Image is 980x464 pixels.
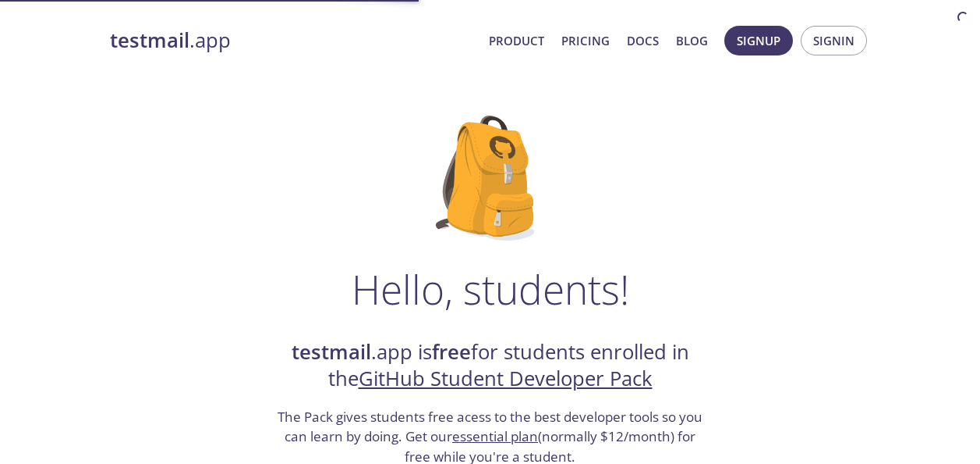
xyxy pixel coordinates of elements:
[276,339,705,393] h2: .app is for students enrolled in the
[292,338,371,366] strong: testmail
[737,30,780,51] span: Signup
[359,365,653,392] a: GitHub Student Developer Pack
[352,266,629,312] h1: Hello, students!
[452,427,538,445] a: essential plan
[110,27,189,54] strong: testmail
[436,116,544,241] img: github-student-backpack.png
[432,338,471,366] strong: free
[110,27,476,54] a: testmail.app
[676,30,708,51] a: Blog
[801,26,867,55] button: Signin
[561,30,610,51] a: Pricing
[627,30,659,51] a: Docs
[724,26,793,55] button: Signup
[489,30,544,51] a: Product
[813,30,854,51] span: Signin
